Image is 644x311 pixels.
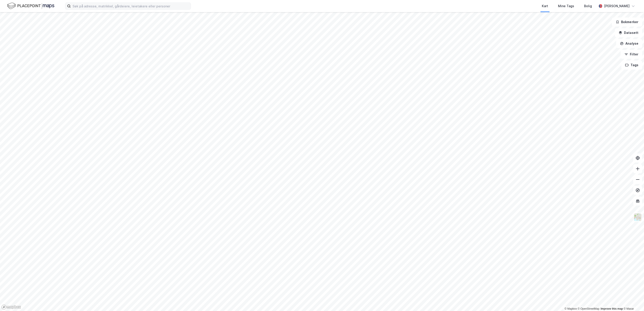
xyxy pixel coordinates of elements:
[1,304,21,310] a: Mapbox homepage
[622,289,644,311] iframe: Chat Widget
[622,289,644,311] div: Kontrollprogram for chat
[565,307,577,310] a: Mapbox
[542,3,548,9] div: Kart
[604,3,630,9] div: [PERSON_NAME]
[601,307,623,310] a: Improve this map
[621,50,642,59] button: Filter
[633,213,642,221] img: Z
[7,2,54,10] img: logo.f888ab2527a4732fd821a326f86c7f29.svg
[621,61,642,70] button: Tags
[71,3,191,9] input: Søk på adresse, matrikkel, gårdeiere, leietakere eller personer
[615,28,642,37] button: Datasett
[558,3,574,9] div: Mine Tags
[612,18,642,26] button: Bokmerker
[578,307,600,310] a: OpenStreetMap
[584,3,592,9] div: Bolig
[616,39,642,48] button: Analyse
